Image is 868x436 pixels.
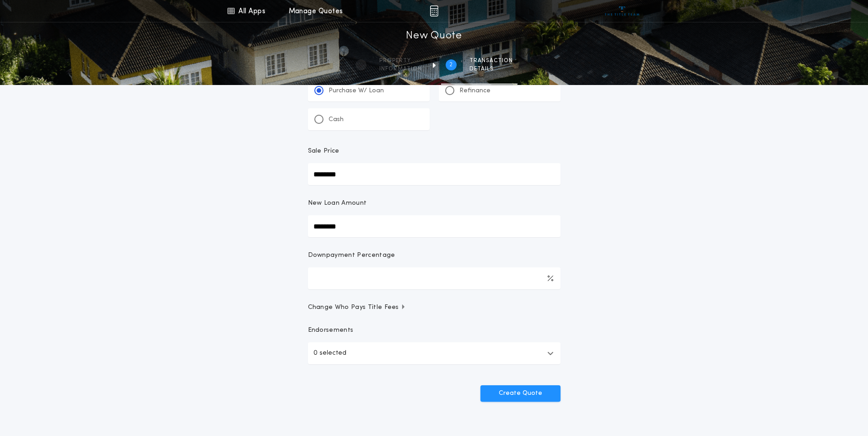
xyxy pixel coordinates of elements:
[308,199,367,208] p: New Loan Amount
[308,215,561,237] input: New Loan Amount
[449,61,453,69] h2: 2
[480,385,561,402] button: Create Quote
[459,86,491,96] p: Refinance
[308,147,340,156] p: Sale Price
[313,348,346,359] p: 0 selected
[379,65,422,73] span: information
[308,267,561,289] input: Downpayment Percentage
[329,115,344,124] p: Cash
[469,57,513,64] span: Transaction
[308,251,395,260] p: Downpayment Percentage
[605,6,639,16] img: vs-icon
[469,65,513,73] span: details
[308,326,561,335] p: Endorsements
[406,29,462,43] h1: New Quote
[379,57,422,64] span: Property
[308,303,406,312] span: Change Who Pays Title Fees
[430,5,438,16] img: img
[308,163,561,185] input: Sale Price
[308,342,561,364] button: 0 selected
[329,86,384,96] p: Purchase W/ Loan
[308,303,561,312] button: Change Who Pays Title Fees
